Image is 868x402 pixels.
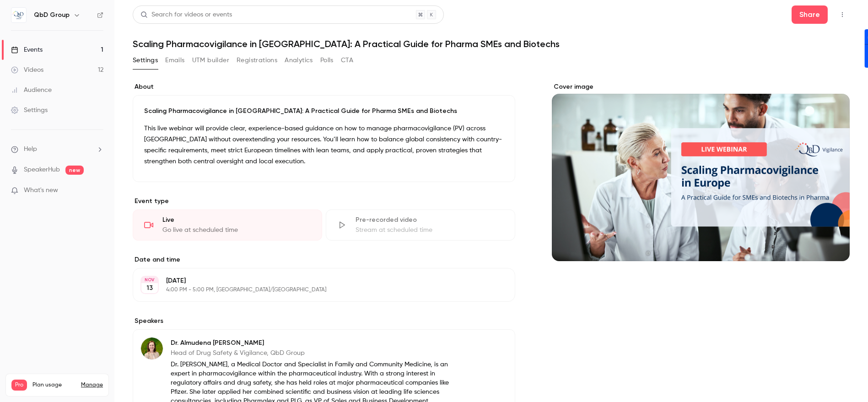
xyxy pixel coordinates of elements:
span: What's new [24,186,58,195]
li: help-dropdown-opener [11,145,103,154]
div: Stream at scheduled time [356,225,504,235]
span: Help [24,145,37,154]
a: Manage [81,381,103,389]
img: QbD Group [11,8,26,22]
div: Events [11,45,43,54]
p: Event type [133,197,515,206]
img: Dr. Almudena Del Castillo Saiz [141,338,163,359]
p: Scaling Pharmacovigilance in [GEOGRAPHIC_DATA]: A Practical Guide for Pharma SMEs and Biotechs [144,107,504,116]
button: Registrations [237,53,277,68]
span: Plan usage [32,381,75,389]
button: CTA [341,53,353,68]
button: Polls [320,53,334,68]
div: Settings [11,106,48,115]
p: Dr. Almudena [PERSON_NAME] [171,338,456,348]
p: 4:00 PM - 5:00 PM, [GEOGRAPHIC_DATA]/[GEOGRAPHIC_DATA] [166,286,467,294]
label: Date and time [133,255,515,264]
button: Analytics [285,53,313,68]
a: SpeakerHub [24,165,60,175]
p: 13 [146,284,153,293]
label: Cover image [552,82,850,91]
h1: Scaling Pharmacovigilance in [GEOGRAPHIC_DATA]: A Practical Guide for Pharma SMEs and Biotechs [133,38,850,49]
h6: QbD Group [34,11,70,20]
p: [DATE] [166,276,467,285]
div: Pre-recorded video [356,215,504,225]
label: Speakers [133,316,515,326]
label: About [133,82,515,91]
div: Search for videos or events [140,10,232,20]
div: LiveGo live at scheduled time [133,209,322,241]
section: Cover image [552,82,850,261]
div: Pre-recorded videoStream at scheduled time [326,209,515,241]
button: UTM builder [192,53,229,68]
button: Settings [133,53,158,68]
div: Live [162,215,311,225]
div: Audience [11,86,52,95]
p: This live webinar will provide clear, experience-based guidance on how to manage pharmacovigilanc... [144,123,504,167]
p: Head of Drug Safety & Vigilance, QbD Group [171,348,456,358]
div: NOV [141,277,158,283]
div: Go live at scheduled time [162,225,311,235]
button: Emails [165,53,184,68]
div: Videos [11,65,43,75]
button: Share [792,5,828,24]
span: Pro [11,380,27,391]
span: new [65,166,84,175]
